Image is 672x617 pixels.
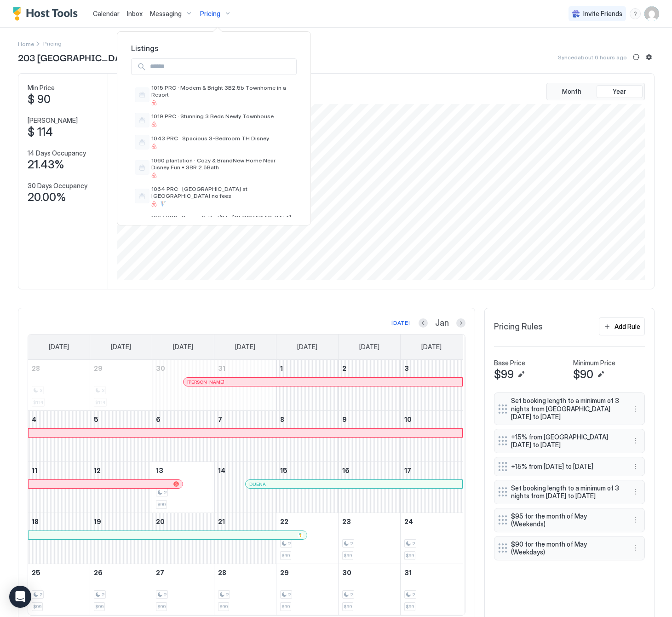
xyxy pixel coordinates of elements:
[131,131,297,153] a: 1043 PRC · Spacious 3-Bedroom TH Disney
[131,109,297,131] a: 1019 PRC · Stunning 3 Beds Newly Townhouse
[151,185,293,199] span: 1064 PRC · [GEOGRAPHIC_DATA] at [GEOGRAPHIC_DATA] no fees
[151,214,293,228] span: 1067 PRC · Roomy 3-Bed/2.5-[GEOGRAPHIC_DATA] Townhome - Disney
[131,210,297,239] a: 1067 PRC · Roomy 3-Bed/2.5-[GEOGRAPHIC_DATA] Townhome - Disney
[151,84,293,98] span: 1015 PRC · Modern & Bright 3B2.5b Townhome in a Resort
[9,586,31,608] div: Open Intercom Messenger
[151,135,269,142] span: 1043 PRC · Spacious 3-Bedroom TH Disney
[131,182,297,210] a: 1064 PRC · [GEOGRAPHIC_DATA] at [GEOGRAPHIC_DATA] no fees
[131,81,297,109] a: 1015 PRC · Modern & Bright 3B2.5b Townhome in a Resort
[146,59,296,75] input: Input Field
[151,157,293,171] span: 1060 plantation · Cozy & BrandNew Home Near Disney Fun • 3BR 2.5Bath
[131,44,297,53] span: Listings
[131,153,297,182] a: 1060 plantation · Cozy & BrandNew Home Near Disney Fun • 3BR 2.5Bath
[151,113,274,120] span: 1019 PRC · Stunning 3 Beds Newly Townhouse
